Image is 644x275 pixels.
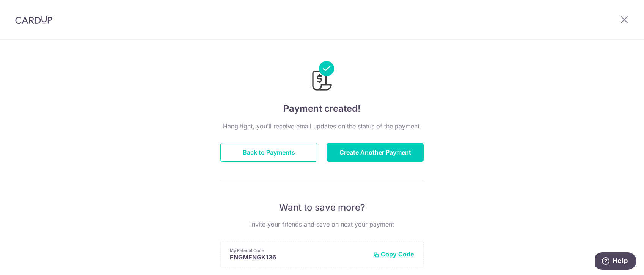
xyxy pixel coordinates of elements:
[373,250,414,258] button: Copy Code
[220,122,424,131] p: Hang tight, you’ll receive email updates on the status of the payment.
[595,252,636,271] iframe: Opens a widget where you can find more information
[220,220,424,229] p: Invite your friends and save on next your payment
[220,143,317,162] button: Back to Payments
[230,247,367,253] p: My Referral Code
[310,61,334,93] img: Payments
[327,143,424,162] button: Create Another Payment
[15,15,52,24] img: CardUp
[220,102,424,116] h4: Payment created!
[230,253,367,261] p: ENGMENGK136
[220,202,424,214] p: Want to save more?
